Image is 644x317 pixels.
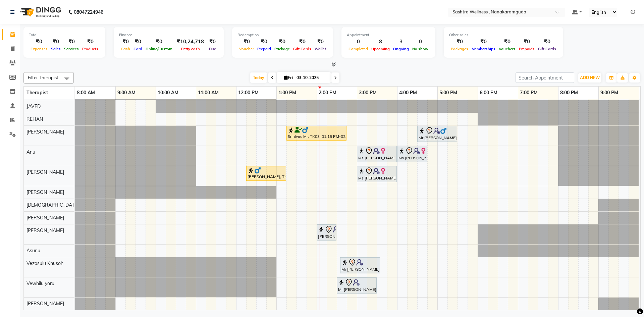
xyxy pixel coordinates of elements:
[196,88,220,98] a: 11:00 AM
[341,258,379,272] div: Mr [PERSON_NAME], TK05, 02:35 PM-03:35 PM, NEAR BUY VOUCHERS - Aroma Classic Full Body Massage(60...
[236,88,260,98] a: 12:00 PM
[74,3,103,21] b: 08047224946
[29,32,100,38] div: Total
[29,47,49,51] span: Expenses
[62,47,80,51] span: Services
[29,38,49,46] div: ₹0
[237,38,256,46] div: ₹0
[580,75,600,80] span: ADD NEW
[28,75,58,80] span: Filter Therapist
[80,38,100,46] div: ₹0
[294,73,328,83] input: 2025-10-03
[277,88,298,98] a: 1:00 PM
[358,167,396,181] div: Ms [PERSON_NAME], TK06, 03:00 PM-04:00 PM, CLASSIC MASSAGES -Aromatherapy ( 60 mins )
[411,47,430,51] span: No show
[174,38,207,46] div: ₹10,24,718
[26,189,64,195] span: [PERSON_NAME]
[411,38,430,46] div: 0
[26,215,64,221] span: [PERSON_NAME]
[516,72,574,83] input: Search Appointment
[119,47,132,51] span: Cash
[132,38,144,46] div: ₹0
[518,88,539,98] a: 7:00 PM
[273,47,291,51] span: Package
[237,47,256,51] span: Voucher
[398,147,426,161] div: Ms [PERSON_NAME], TK06, 04:00 PM-04:45 PM, PEDICURE -Spa Pedicure
[256,47,273,51] span: Prepaid
[578,73,601,83] button: ADD NEW
[132,47,144,51] span: Card
[250,72,267,83] span: Today
[358,147,396,161] div: Ms [PERSON_NAME], TK06, 03:00 PM-04:00 PM, FACIALS -Soothing Remedy
[237,32,328,38] div: Redemption
[370,47,391,51] span: Upcoming
[313,38,328,46] div: ₹0
[26,280,54,286] span: Vewhilu yoru
[347,32,430,38] div: Appointment
[207,38,218,46] div: ₹0
[599,88,620,98] a: 9:00 PM
[558,88,580,98] a: 8:00 PM
[391,38,411,46] div: 3
[470,38,497,46] div: ₹0
[26,202,79,208] span: [DEMOGRAPHIC_DATA]
[116,88,137,98] a: 9:00 AM
[291,47,313,51] span: Gift Cards
[119,38,132,46] div: ₹0
[156,88,180,98] a: 10:00 AM
[26,103,41,109] span: JAVED
[273,38,291,46] div: ₹0
[179,47,202,51] span: Petty cash
[291,38,313,46] div: ₹0
[397,88,419,98] a: 4:00 PM
[418,127,457,141] div: Mr [PERSON_NAME], TK07, 04:30 PM-05:30 PM, NEAR BUY VOUCHERS - Aroma Classic Full Body Massage(60...
[282,75,294,80] span: Fri
[357,88,378,98] a: 3:00 PM
[287,127,346,140] div: Srinivas Mr, TK03, 01:15 PM-02:45 PM, CLASSIC MASSAGES -Aromatherapy (90 mins )
[536,47,558,51] span: Gift Cards
[80,47,100,51] span: Products
[62,38,80,46] div: ₹0
[337,278,376,293] div: Mr [PERSON_NAME], TK05, 02:30 PM-03:30 PM, NEAR BUY VOUCHERS - Aroma Classic Full Body Massage(60...
[26,301,64,307] span: [PERSON_NAME]
[26,260,63,266] span: Vezosulu Khusoh
[478,88,499,98] a: 6:00 PM
[256,38,273,46] div: ₹0
[26,129,64,135] span: [PERSON_NAME]
[26,169,64,175] span: [PERSON_NAME]
[313,47,328,51] span: Wallet
[144,47,174,51] span: Online/Custom
[497,47,517,51] span: Vouchers
[449,38,470,46] div: ₹0
[317,225,336,240] div: [PERSON_NAME], TK01, 02:00 PM-02:30 PM, One Level Hair Cut
[347,47,370,51] span: Completed
[370,38,391,46] div: 8
[449,47,470,51] span: Packages
[497,38,517,46] div: ₹0
[144,38,174,46] div: ₹0
[438,88,459,98] a: 5:00 PM
[49,47,62,51] span: Sales
[26,149,35,155] span: Anu
[449,32,558,38] div: Other sales
[207,47,218,51] span: Due
[536,38,558,46] div: ₹0
[391,47,411,51] span: Ongoing
[247,167,285,180] div: [PERSON_NAME], TK02, 12:15 PM-01:15 PM, CLASSIC MASSAGES -Aromatherapy ( 60 mins )
[470,47,497,51] span: Memberships
[317,88,338,98] a: 2:00 PM
[26,248,40,254] span: Asunu
[347,38,370,46] div: 0
[49,38,62,46] div: ₹0
[119,32,218,38] div: Finance
[17,3,63,21] img: logo
[26,227,64,233] span: [PERSON_NAME]
[517,38,536,46] div: ₹0
[75,88,97,98] a: 8:00 AM
[26,116,43,122] span: REHAN
[517,47,536,51] span: Prepaids
[26,90,48,96] span: Therapist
